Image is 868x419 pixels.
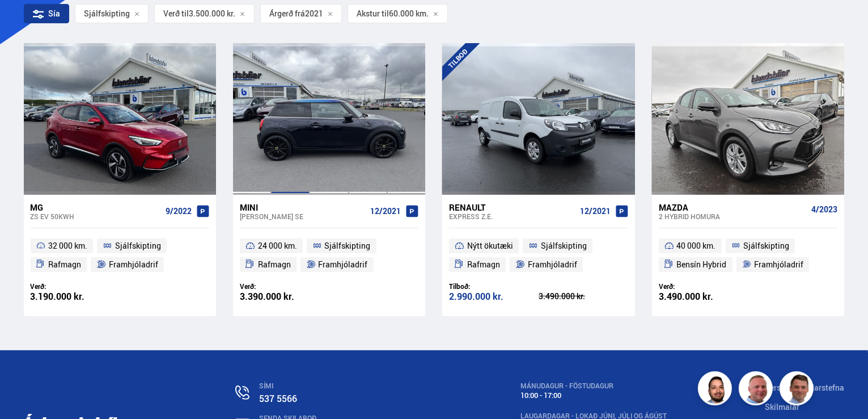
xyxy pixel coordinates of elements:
span: Framhjóladrif [528,258,577,271]
div: MÁNUDAGUR - FÖSTUDAGUR [520,382,667,390]
span: Framhjóladrif [319,258,368,271]
span: Rafmagn [467,258,500,271]
img: siFngHWaQ9KaOqBr.png [740,373,774,407]
img: FbJEzSuNWCJXmdc-.webp [781,373,815,407]
div: Sía [24,4,69,23]
span: 40 000 km. [677,239,716,253]
span: Sjálfskipting [743,239,789,253]
span: Árgerð frá [269,9,305,18]
div: Mini [240,202,366,212]
span: Framhjóladrif [109,258,158,271]
span: 12/2021 [370,207,401,216]
span: Sjálfskipting [325,239,371,253]
div: 10:00 - 17:00 [520,391,667,400]
span: Verð til [163,9,189,18]
div: SÍMI [259,382,422,390]
div: 3.490.000 kr. [539,292,628,300]
a: 537 5566 [259,392,297,405]
span: 32 000 km. [48,239,87,253]
div: Verð: [659,282,748,291]
div: 2.990.000 kr. [449,292,539,301]
span: Rafmagn [48,258,81,271]
div: Mazda [659,202,807,212]
span: Framhjóladrif [754,258,803,271]
a: Mini [PERSON_NAME] SE 12/2021 24 000 km. Sjálfskipting Rafmagn Framhjóladrif Verð: 3.390.000 kr. [233,195,425,316]
img: n0V2lOsqF3l1V2iz.svg [235,386,249,400]
a: Mazda 2 Hybrid HOMURA 4/2023 40 000 km. Sjálfskipting Bensín Hybrid Framhjóladrif Verð: 3.490.000... [652,195,844,316]
span: 24 000 km. [258,239,297,253]
span: 4/2023 [811,205,837,214]
div: ZS EV 50KWH [31,212,161,220]
div: Verð: [240,282,329,291]
span: Nýtt ökutæki [467,239,513,253]
span: 2021 [305,9,323,18]
div: Tilboð: [449,282,539,291]
a: Skilmalar [765,401,799,412]
div: Verð: [31,282,120,291]
div: 2 Hybrid HOMURA [659,212,807,220]
span: 60.000 km. [389,9,429,18]
span: Rafmagn [258,258,291,271]
span: 3.500.000 kr. [189,9,235,18]
div: 3.390.000 kr. [240,292,329,301]
div: 3.490.000 kr. [659,292,748,301]
div: Express Z.E. [449,212,575,220]
a: MG ZS EV 50KWH 9/2022 32 000 km. Sjálfskipting Rafmagn Framhjóladrif Verð: 3.190.000 kr. [24,195,216,316]
div: 3.190.000 kr. [31,292,120,301]
span: 9/2022 [166,207,192,216]
button: Open LiveChat chat widget [9,5,43,39]
span: Akstur til [357,9,389,18]
span: Bensín Hybrid [677,258,727,271]
div: [PERSON_NAME] SE [240,212,366,220]
span: Sjálfskipting [541,239,587,253]
span: Sjálfskipting [84,9,130,18]
a: Renault Express Z.E. 12/2021 Nýtt ökutæki Sjálfskipting Rafmagn Framhjóladrif Tilboð: 2.990.000 k... [442,195,634,316]
span: Sjálfskipting [115,239,161,253]
div: MG [31,202,161,212]
div: Renault [449,202,575,212]
span: 12/2021 [580,207,611,216]
img: nhp88E3Fdnt1Opn2.png [700,373,734,407]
